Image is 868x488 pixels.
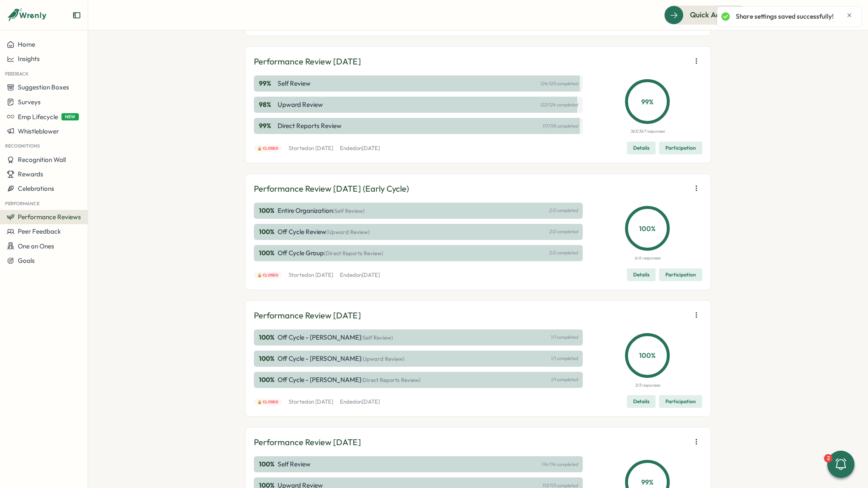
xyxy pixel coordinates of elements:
span: 🔒 Closed [257,145,279,151]
p: Upward Review [278,100,323,109]
p: Ended on [DATE] [340,398,380,406]
p: 1/1 completed [551,356,578,361]
span: Quick Actions [690,9,736,20]
p: Performance Review [DATE] [254,55,361,68]
span: (Upward Review) [361,355,404,362]
p: 99 % [259,79,276,88]
span: NEW [61,113,79,120]
p: Ended on [DATE] [340,145,380,152]
span: One on Ones [18,242,54,250]
p: 117/118 completed [542,123,578,129]
p: Performance Review [DATE] [254,436,361,449]
p: Off Cycle Group [278,248,383,258]
span: Insights [18,55,40,63]
p: 100 % [259,460,276,469]
p: 1/1 completed [551,335,578,340]
span: Peer Feedback [18,227,61,235]
p: 99 % [627,477,668,488]
span: 🔒 Closed [257,399,279,405]
span: (Upward Review) [326,229,370,235]
p: 114/114 completed [541,462,578,467]
button: Participation [659,268,702,281]
p: 3/3 responses [635,382,660,389]
p: 100 % [259,354,276,363]
span: Recognition Wall [18,156,66,164]
button: Quick Actions [664,6,748,24]
span: Emp Lifecycle [18,113,58,121]
p: Ended on [DATE] [340,271,380,279]
p: 100 % [259,227,276,237]
span: Details [633,142,649,154]
p: 99 % [259,121,276,131]
p: 98 % [259,100,276,109]
span: Performance Reviews [18,213,81,221]
p: Off Cycle - [PERSON_NAME] [278,375,420,385]
p: Entire Organization [278,206,364,215]
p: 2/2 completed [549,229,578,234]
p: Performance Review [DATE] [254,309,361,322]
span: Surveys [18,98,41,106]
button: Details [627,395,656,408]
p: 100 % [259,206,276,215]
p: 100 % [259,333,276,342]
p: 122/124 completed [540,102,578,108]
button: Participation [659,142,702,154]
p: Off Cycle Review [278,227,370,237]
span: Participation [665,396,696,407]
span: Celebrations [18,184,54,192]
button: Details [627,268,656,281]
p: Share settings saved successfully! [736,12,834,21]
button: Close notification [846,12,853,19]
p: 100 % [259,375,276,385]
button: Expand sidebar [72,11,81,20]
p: Self Review [278,79,311,88]
p: 100 % [627,223,668,234]
p: 1/1 completed [551,377,578,382]
p: Off Cycle - [PERSON_NAME] [278,333,393,342]
p: 124/125 completed [540,81,578,86]
p: Started on [DATE] [289,145,333,152]
span: Home [18,40,35,48]
span: Participation [665,269,696,281]
span: Details [633,396,649,407]
p: Direct Reports Review [278,121,342,131]
button: Details [627,142,656,154]
span: (Direct Reports Review) [324,250,383,257]
p: 100 % [259,248,276,258]
button: 2 [827,451,854,478]
span: (Self Review) [333,207,364,214]
p: 99 % [627,96,668,107]
p: Self Review [278,460,311,469]
span: (Direct Reports Review) [361,376,420,383]
button: Participation [659,395,702,408]
span: (Self Review) [361,334,393,341]
span: Goals [18,257,35,265]
span: Rewards [18,170,43,178]
span: 🔒 Closed [257,272,279,278]
span: Suggestion Boxes [18,83,69,91]
p: 6/6 responses [634,255,660,262]
p: Off Cycle - [PERSON_NAME] [278,354,404,363]
p: Started on [DATE] [289,271,333,279]
span: Whistleblower [18,127,59,135]
p: 363/367 responses [630,128,665,135]
span: Details [633,269,649,281]
p: Started on [DATE] [289,398,333,406]
p: 2/2 completed [549,250,578,256]
div: 2 [824,454,832,463]
p: Performance Review [DATE] (Early Cycle) [254,182,409,195]
p: 100 % [627,350,668,361]
p: 2/2 completed [549,208,578,213]
span: Participation [665,142,696,154]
